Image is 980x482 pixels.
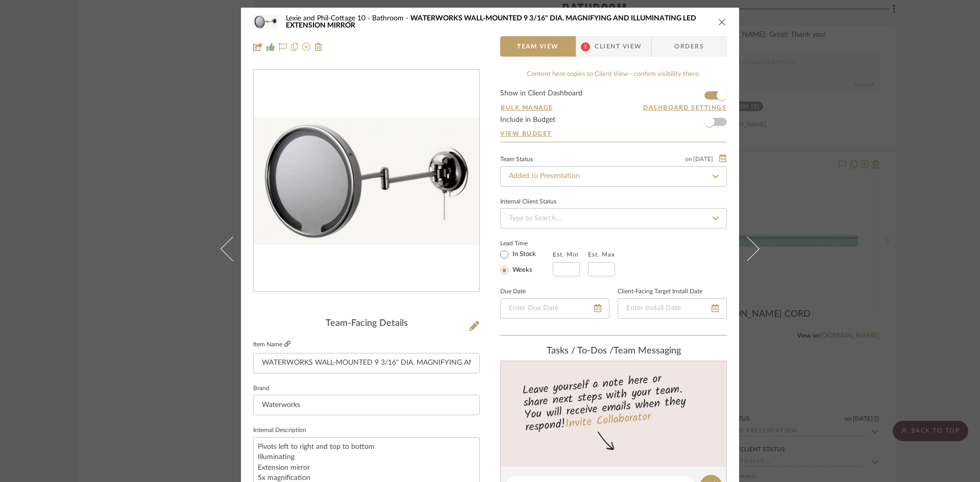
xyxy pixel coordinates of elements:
label: Internal Description [253,428,306,433]
span: Bathroom [372,15,410,22]
div: Internal Client Status [500,199,556,205]
input: Type to Search… [500,208,727,229]
mat-radio-group: Select item type [500,248,553,276]
span: WATERWORKS WALL-MOUNTED 9 3/16" DIA. MAGNIFYING AND ILLUMINATING LED EXTENSION MIRROR [286,15,696,29]
span: Tasks / To-Dos / [547,346,614,356]
span: [DATE] [692,156,714,163]
label: Lead Time [500,239,553,248]
label: Client-Facing Target Install Date [618,289,702,294]
img: 452270af-9919-42fb-8d12-1a4b4d86429d_48x40.jpg [253,12,278,32]
button: Dashboard Settings [643,103,727,112]
input: Enter Due Date [500,298,609,319]
div: Leave yourself a note here or share next steps with your team. You will receive emails when they ... [499,368,728,436]
label: Est. Max [588,251,615,258]
img: 452270af-9919-42fb-8d12-1a4b4d86429d_436x436.jpg [254,117,479,245]
input: Enter Item Name [253,353,480,373]
span: 1 [581,42,590,52]
label: Weeks [510,266,532,275]
div: Team-Facing Details [253,318,480,329]
div: Team Status [500,157,533,162]
label: In Stock [510,250,536,259]
div: team Messaging [500,346,727,357]
div: Content here copies to Client View - confirm visibility there. [500,69,727,80]
label: Item Name [253,340,290,349]
label: Est. Min [553,251,579,258]
img: Remove from project [314,43,323,51]
button: close [718,17,727,27]
label: Brand [253,386,269,391]
input: Enter Brand [253,395,480,415]
label: Due Date [500,289,526,294]
button: Bulk Manage [500,103,554,112]
input: Type to Search… [500,166,727,187]
div: 0 [254,117,479,245]
span: Client View [595,36,642,57]
input: Enter Install Date [618,298,727,319]
span: Team View [517,36,559,57]
span: Lexie and Phil-Cottage 10 [286,15,372,22]
span: on [685,156,692,162]
a: Invite Collaborator [565,408,652,434]
span: Orders [663,36,715,57]
a: View Budget [500,130,727,138]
